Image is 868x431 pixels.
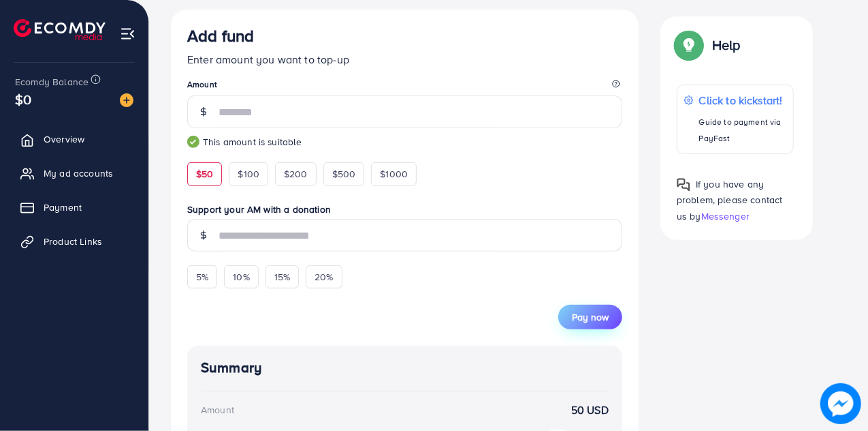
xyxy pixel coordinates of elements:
[10,160,138,187] a: My ad accounts
[187,78,622,95] legend: Amount
[699,114,786,147] p: Guide to payment via PayFast
[821,384,861,423] img: image
[44,132,84,146] span: Overview
[677,33,701,57] img: Popup guide
[677,177,783,222] span: If you have any problem, please contact us by
[10,194,138,221] a: Payment
[332,167,356,181] span: $500
[44,200,82,214] span: Payment
[14,19,106,40] img: logo
[699,92,786,108] p: Click to kickstart!
[187,136,199,148] img: guide
[196,270,208,284] span: 5%
[572,310,609,324] span: Pay now
[677,178,690,192] img: Popup guide
[701,209,750,222] span: Messenger
[10,125,138,153] a: Overview
[201,359,609,376] h4: Summary
[201,403,234,417] div: Amount
[187,51,622,68] p: Enter amount you want to top-up
[120,93,133,107] img: image
[44,166,113,180] span: My ad accounts
[196,167,213,181] span: $50
[315,270,333,284] span: 20%
[120,26,135,42] img: menu
[274,270,290,284] span: 15%
[284,167,308,181] span: $200
[44,235,102,248] span: Product Links
[380,167,408,181] span: $1000
[571,402,609,418] strong: 50 USD
[187,26,254,46] h3: Add fund
[712,37,741,53] p: Help
[15,89,31,109] span: $0
[15,75,89,89] span: Ecomdy Balance
[558,305,622,329] button: Pay now
[233,270,249,284] span: 10%
[238,167,259,181] span: $100
[10,228,138,255] a: Product Links
[187,135,622,149] small: This amount is suitable
[187,203,622,216] label: Support your AM with a donation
